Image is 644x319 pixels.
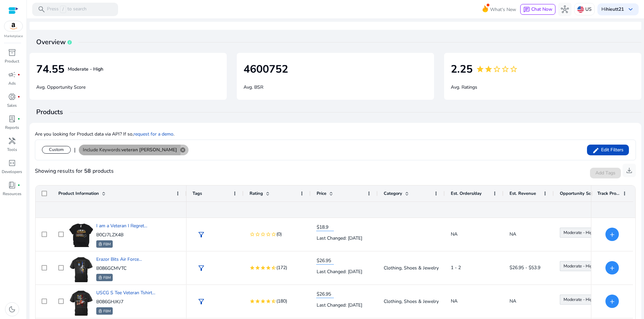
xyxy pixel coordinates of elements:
a: Moderate - High [560,261,598,271]
span: Clothing, Shoes & Jewelry [384,298,439,305]
p: Resources [3,191,21,197]
h4: 2.25 [451,63,473,76]
a: request for a demo [133,131,173,137]
mat-icon: star_border [250,232,255,237]
div: | [74,146,75,154]
span: search [38,5,46,13]
span: Opportunity Score [560,190,597,196]
mat-icon: edit [592,145,599,156]
span: code_blocks [8,159,16,167]
mat-icon: star_half [271,299,276,304]
span: inventory_2 [8,49,16,57]
p: Avg. Ratings [451,80,635,91]
h4: 74.55 [36,63,64,76]
span: fiber_manual_record [17,73,20,76]
button: hub [558,3,572,16]
mat-icon: star_half [271,265,276,270]
span: Track Product [597,190,620,196]
b: 58 [83,167,93,175]
span: fiber_manual_record [17,117,20,120]
a: Moderate - High [560,295,598,305]
p: FBM [103,274,111,281]
span: campaign [8,71,16,79]
span: fiber_manual_record [17,184,20,186]
div: Custom [42,146,71,154]
b: hieutt21 [606,6,624,12]
span: 1 - 2 [451,264,461,271]
span: Product Information [58,190,99,196]
span: lab_profile [8,115,16,123]
span: filter_alt [197,264,205,272]
a: Moderate - High [560,228,598,238]
p: US [585,3,592,15]
a: USCG S Tee Veteran Tshirt... [96,290,155,296]
mat-icon: star [250,265,255,270]
mat-icon: star_border [266,232,271,237]
span: book_4 [8,181,16,189]
mat-icon: star_border [260,232,266,237]
span: download [625,166,633,174]
img: us.svg [577,6,584,13]
mat-icon: star_border [255,232,260,237]
mat-icon: star_border [271,232,276,237]
button: + [605,228,619,241]
span: (180) [276,297,287,305]
p: Avg. BSR [244,80,427,91]
mat-icon: star [260,299,266,304]
p: B086GCMVTC [96,265,142,272]
span: Tags [193,190,202,196]
p: B0CJ7LZX4B [96,232,147,238]
mat-icon: star [266,265,271,270]
span: NA [451,298,458,304]
p: Ads [8,80,16,86]
span: filter_alt [197,231,205,239]
mat-icon: star [260,265,266,270]
mat-icon: star_border [493,65,501,73]
h4: Overview [36,38,641,46]
p: Avg. Opportunity Score [36,80,220,91]
span: $18.9 [317,224,333,231]
span: I am a Veteran I Regret... [96,223,147,229]
span: Rating [250,190,263,196]
span: Price [317,190,326,196]
button: + [605,295,619,308]
div: Last Changed: [DATE] [317,265,372,278]
span: $26.95 [317,291,333,298]
h4: Products [36,108,641,116]
a: Erazor Bits Air Force... [96,256,142,262]
span: Edit Filters [599,147,624,153]
p: Developers [2,169,22,175]
b: Moderate - High [68,66,103,72]
p: Hi [601,7,624,12]
button: Edit Filters [587,145,629,155]
mat-icon: star [266,299,271,304]
span: $26.95 [317,257,333,264]
span: filter_alt [197,298,205,306]
span: dark_mode [8,305,16,313]
span: fiber_manual_record [17,95,20,98]
span: Include Keywords: [83,146,177,153]
span: NA [509,298,516,304]
mat-icon: star [484,65,493,73]
span: Clothing, Shoes & Jewelry [384,265,439,271]
mat-icon: cancel [177,147,189,153]
p: Product [5,58,19,64]
mat-icon: star [476,65,484,73]
div: Last Changed: [DATE] [317,231,372,245]
p: Are you looking for Product data via API? If so, . [35,131,174,138]
p: Tools [7,147,17,153]
p: FBM [103,308,111,315]
mat-icon: star [250,299,255,304]
span: What's New [490,4,516,15]
span: NA [451,231,458,237]
span: keyboard_arrow_down [627,5,635,13]
p: B086GHJKJ7 [96,299,155,305]
p: Reports [5,125,19,131]
mat-icon: star [255,265,260,270]
span: hub [561,5,569,13]
span: Est. Orders/day [451,190,482,196]
b: veteran [PERSON_NAME] [121,147,177,153]
mat-icon: star_border [501,65,509,73]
